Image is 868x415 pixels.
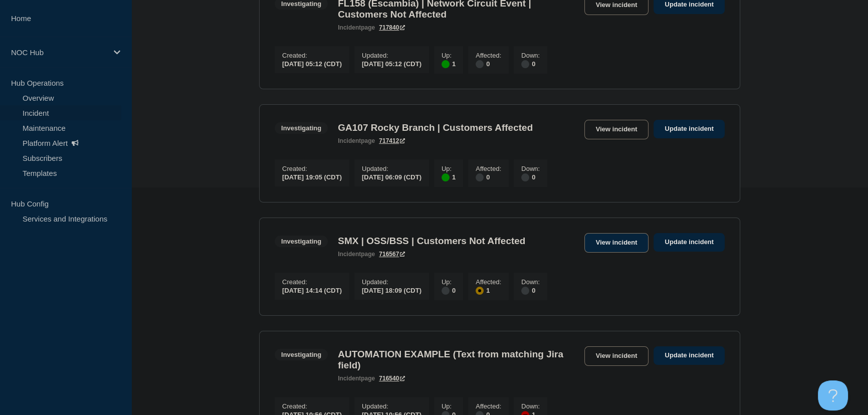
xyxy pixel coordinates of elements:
a: 717412 [379,137,405,144]
a: Update incident [654,120,725,138]
p: Created : [282,278,342,286]
p: Down : [521,165,540,172]
div: up [442,60,450,68]
p: Down : [521,278,540,286]
div: disabled [521,173,529,181]
a: 716540 [379,375,405,382]
div: up [442,173,450,181]
div: 0 [521,286,540,295]
p: Affected : [476,165,501,172]
div: [DATE] 06:09 (CDT) [362,172,421,181]
div: disabled [521,60,529,68]
p: NOC Hub [11,48,107,57]
span: incident [338,251,361,258]
div: [DATE] 18:09 (CDT) [362,286,421,294]
a: View incident [584,346,649,366]
p: Updated : [362,278,421,286]
div: disabled [521,287,529,295]
div: [DATE] 14:14 (CDT) [282,286,342,294]
p: Updated : [362,52,421,59]
iframe: Help Scout Beacon - Open [818,380,848,410]
p: Down : [521,52,540,59]
a: 716567 [379,251,405,258]
p: page [338,375,375,382]
p: page [338,24,375,31]
p: Created : [282,402,342,410]
div: 1 [442,172,456,181]
div: 0 [442,286,456,295]
div: 0 [521,172,540,181]
p: Down : [521,402,540,410]
div: [DATE] 19:05 (CDT) [282,172,342,181]
a: View incident [584,120,649,139]
p: Up : [442,52,456,59]
span: Investigating [275,349,328,360]
a: View incident [584,233,649,253]
p: Created : [282,165,342,172]
span: incident [338,137,361,144]
div: affected [476,287,484,295]
p: Updated : [362,165,421,172]
span: Investigating [275,122,328,134]
span: Investigating [275,236,328,247]
div: 1 [442,59,456,68]
span: incident [338,375,361,382]
p: Affected : [476,278,501,286]
a: Update incident [654,346,725,365]
p: page [338,251,375,258]
p: Up : [442,278,456,286]
div: [DATE] 05:12 (CDT) [362,59,421,68]
div: disabled [476,173,484,181]
div: [DATE] 05:12 (CDT) [282,59,342,68]
p: page [338,137,375,144]
p: Affected : [476,52,501,59]
a: Update incident [654,233,725,252]
div: disabled [442,287,450,295]
h3: AUTOMATION EXAMPLE (Text from matching Jira field) [338,349,579,371]
div: 0 [476,59,501,68]
div: 1 [476,286,501,295]
p: Up : [442,402,456,410]
p: Updated : [362,402,421,410]
p: Affected : [476,402,501,410]
span: incident [338,24,361,31]
p: Created : [282,52,342,59]
div: 0 [521,59,540,68]
a: 717840 [379,24,405,31]
h3: GA107 Rocky Branch | Customers Affected [338,122,533,133]
div: disabled [476,60,484,68]
div: 0 [476,172,501,181]
h3: SMX | OSS/BSS | Customers Not Affected [338,236,525,247]
p: Up : [442,165,456,172]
